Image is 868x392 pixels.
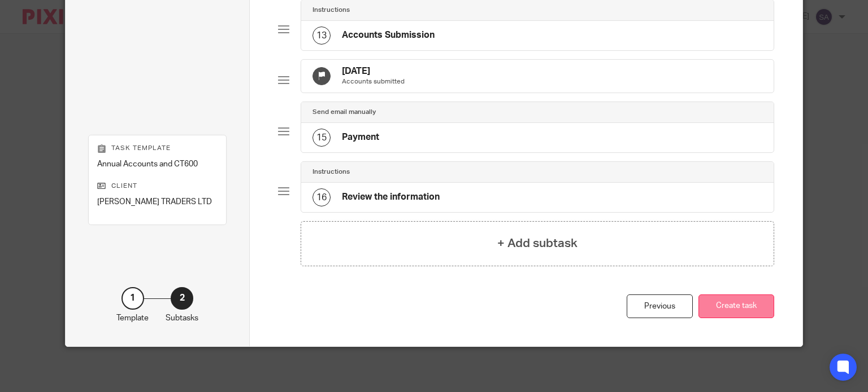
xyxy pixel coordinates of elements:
[166,312,198,324] p: Subtasks
[313,188,331,206] div: 16
[342,29,435,41] h4: Accounts Submission
[97,144,218,153] p: Task template
[497,235,578,252] h4: + Add subtask
[342,77,405,86] p: Accounts submitted
[171,287,193,310] div: 2
[313,6,350,15] h4: Instructions
[97,158,218,170] p: Annual Accounts and CT600
[627,294,693,319] div: Previous
[116,312,149,324] p: Template
[698,294,774,319] button: Create task
[342,191,440,203] h4: Review the information
[313,27,331,45] div: 13
[97,196,218,208] p: [PERSON_NAME] TRADERS LTD
[97,182,218,191] p: Client
[313,168,350,177] h4: Instructions
[121,287,144,310] div: 1
[342,65,405,77] h4: [DATE]
[313,129,331,147] div: 15
[342,131,379,143] h4: Payment
[313,108,376,117] h4: Send email manually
